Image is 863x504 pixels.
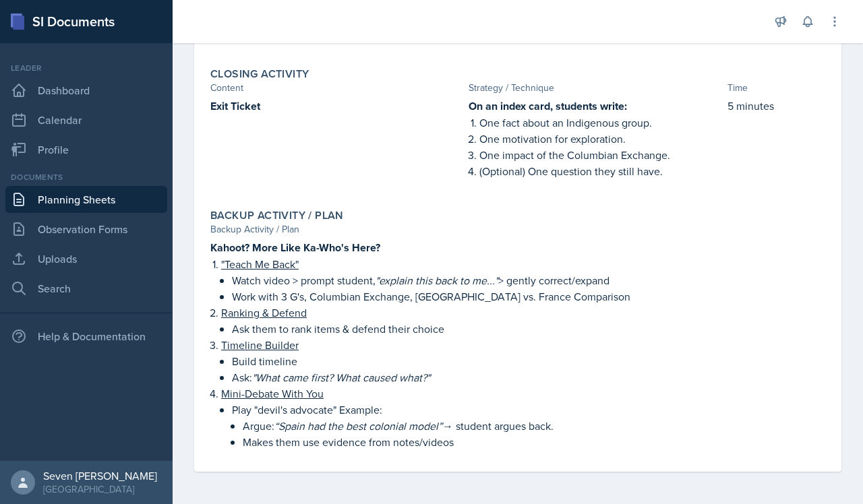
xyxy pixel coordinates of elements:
[5,323,167,350] div: Help & Documentation
[5,186,167,213] a: Planning Sheets
[43,482,157,496] div: [GEOGRAPHIC_DATA]
[5,216,167,243] a: Observation Forms
[221,338,299,352] u: Timeline Builder
[5,275,167,302] a: Search
[5,136,167,163] a: Profile
[5,62,167,74] div: Leader
[479,131,721,147] p: One motivation for exploration.
[479,115,721,131] p: One fact about an Indigenous group.
[210,222,825,237] div: Backup Activity / Plan
[727,98,825,114] p: 5 minutes
[252,370,430,385] em: "What came first? What caused what?"
[479,163,721,179] p: (Optional) One question they still have.
[232,272,825,288] p: Watch video > prompt student, > gently correct/expand
[5,106,167,133] a: Calendar
[221,386,324,401] u: Mini-Debate With You
[479,147,721,163] p: One impact of the Columbian Exchange.
[221,305,307,320] u: Ranking & Defend
[727,81,825,95] div: Time
[5,171,167,183] div: Documents
[210,81,463,95] div: Content
[376,273,498,288] em: "explain this back to me..."
[210,98,260,114] strong: Exit Ticket
[469,81,721,95] div: Strategy / Technique
[243,418,825,434] p: Argue: → student argues back.
[5,245,167,272] a: Uploads
[210,240,380,255] strong: Kahoot? More Like Ka-Who's Here?
[232,288,825,305] p: Work with 3 G's, Columbian Exchange, [GEOGRAPHIC_DATA] vs. France Comparison
[232,402,825,418] p: Play "devil's advocate" Example:
[210,209,344,222] label: Backup Activity / Plan
[274,418,442,433] em: “Spain had the best colonial model”
[5,77,167,104] a: Dashboard
[232,321,825,337] p: Ask them to rank items & defend their choice
[221,257,299,272] u: "Teach Me Back"
[232,369,825,385] p: Ask:
[210,67,309,81] label: Closing Activity
[232,353,825,369] p: Build timeline
[43,469,157,482] div: Seven [PERSON_NAME]
[469,98,627,114] strong: On an index card, students write:
[243,434,825,450] p: Makes them use evidence from notes/videos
